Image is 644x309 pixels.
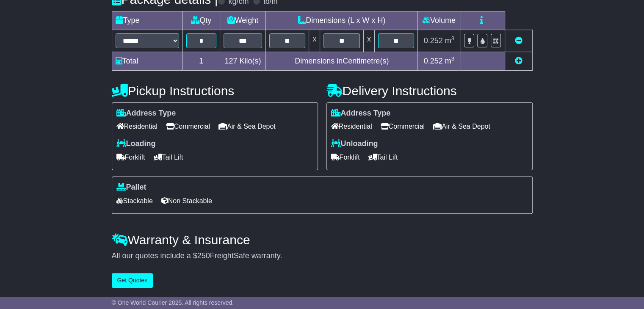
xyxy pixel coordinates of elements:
[265,11,417,30] td: Dimensions (L x W x H)
[116,194,153,207] span: Stackable
[166,120,210,133] span: Commercial
[433,120,490,133] span: Air & Sea Depot
[154,151,183,164] span: Tail Lift
[309,30,320,52] td: x
[326,84,533,98] h4: Delivery Instructions
[116,151,145,164] span: Forklift
[451,35,455,41] sup: 3
[331,139,378,149] label: Unloading
[424,57,443,65] span: 0.252
[218,120,276,133] span: Air & Sea Depot
[116,109,176,118] label: Address Type
[197,251,210,260] span: 250
[451,55,455,62] sup: 3
[331,120,372,133] span: Residential
[445,57,455,65] span: m
[112,233,533,247] h4: Warranty & Insurance
[331,151,360,164] span: Forklift
[112,251,533,261] div: All our quotes include a $ FreightSafe warranty.
[381,120,425,133] span: Commercial
[112,11,182,30] td: Type
[220,52,265,70] td: Kilo(s)
[265,52,417,70] td: Dimensions in Centimetre(s)
[368,151,398,164] span: Tail Lift
[116,183,146,192] label: Pallet
[182,52,220,70] td: 1
[445,36,455,45] span: m
[112,273,153,288] button: Get Quotes
[112,299,234,306] span: © One World Courier 2025. All rights reserved.
[116,120,158,133] span: Residential
[515,57,522,65] a: Add new item
[331,109,391,118] label: Address Type
[363,30,374,52] td: x
[220,11,265,30] td: Weight
[418,11,460,30] td: Volume
[112,84,318,98] h4: Pickup Instructions
[116,139,156,149] label: Loading
[515,36,522,45] a: Remove this item
[112,52,182,70] td: Total
[224,57,237,65] span: 127
[161,194,212,207] span: Non Stackable
[182,11,220,30] td: Qty
[424,36,443,45] span: 0.252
